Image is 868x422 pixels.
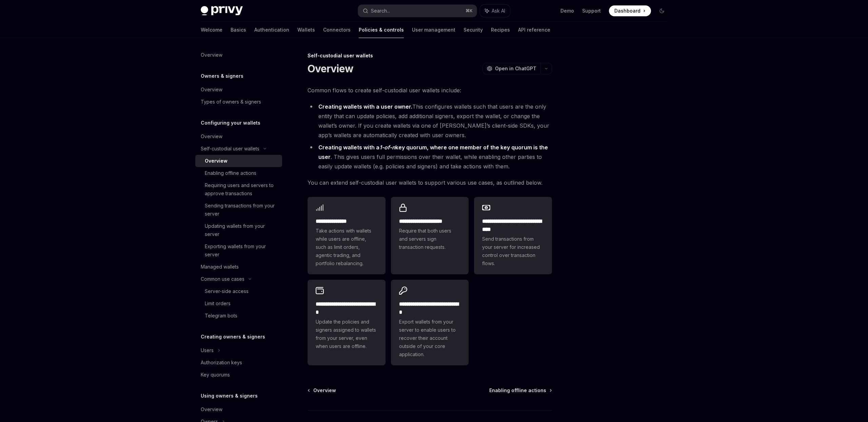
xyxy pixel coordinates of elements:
[195,167,282,179] a: Enabling offline actions
[201,405,222,414] div: Overview
[491,22,510,38] a: Recipes
[205,169,256,177] div: Enabling offline actions
[379,144,395,151] em: 1-of-n
[480,5,510,17] button: Ask AI
[201,51,222,59] div: Overview
[316,227,377,268] span: Take actions with wallets while users are offline, such as limit orders, agentic trading, and por...
[482,63,540,74] button: Open in ChatGPT
[195,356,282,369] a: Authorization keys
[560,7,574,14] a: Demo
[308,143,552,171] li: . This gives users full permissions over their wallet, while enabling other parties to easily upd...
[656,5,667,16] button: Toggle dark mode
[201,346,214,354] div: Users
[201,86,222,94] div: Overview
[308,62,353,75] h1: Overview
[231,22,246,38] a: Basics
[195,155,282,167] a: Overview
[195,285,282,297] a: Server-side access
[308,197,386,274] a: **** **** *****Take actions with wallets while users are offline, such as limit orders, agentic t...
[399,318,461,359] span: Export wallets from your server to enable users to recover their account outside of your core app...
[308,86,552,95] span: Common flows to create self-custodial user wallets include:
[201,132,222,141] div: Overview
[489,387,551,394] a: Enabling offline actions
[195,96,282,108] a: Types of owners & signers
[195,403,282,416] a: Overview
[412,22,455,38] a: User management
[359,22,404,38] a: Policies & controls
[195,130,282,143] a: Overview
[205,181,278,198] div: Requiring users and servers to approve transactions
[205,312,237,320] div: Telegram bots
[308,387,336,394] a: Overview
[195,261,282,273] a: Managed wallets
[205,242,278,259] div: Exporting wallets from your server
[254,22,289,38] a: Authentication
[201,263,239,271] div: Managed wallets
[205,287,249,295] div: Server-side access
[205,299,231,308] div: Limit orders
[399,227,461,251] span: Require that both users and servers sign transaction requests.
[205,202,278,218] div: Sending transactions from your server
[201,371,230,379] div: Key quorums
[518,22,550,38] a: API reference
[316,318,377,350] span: Update the policies and signers assigned to wallets from your server, even when users are offline.
[201,359,242,367] div: Authorization keys
[195,49,282,61] a: Overview
[195,297,282,310] a: Limit orders
[195,240,282,261] a: Exporting wallets from your server
[201,275,244,283] div: Common use cases
[371,7,390,15] div: Search...
[195,179,282,200] a: Requiring users and servers to approve transactions
[318,103,412,110] strong: Creating wallets with a user owner.
[205,222,278,238] div: Updating wallets from your server
[492,7,505,14] span: Ask AI
[201,72,243,80] h5: Owners & signers
[201,392,258,400] h5: Using owners & signers
[201,98,261,106] div: Types of owners & signers
[195,369,282,381] a: Key quorums
[201,119,260,127] h5: Configuring your wallets
[482,235,544,268] span: Send transactions from your server for increased control over transaction flows.
[201,22,222,38] a: Welcome
[201,333,265,341] h5: Creating owners & signers
[582,7,601,14] a: Support
[313,387,336,394] span: Overview
[614,7,640,14] span: Dashboard
[609,5,651,16] a: Dashboard
[201,6,243,16] img: dark logo
[318,144,548,160] strong: Creating wallets with a key quorum, where one member of the key quorum is the user
[297,22,315,38] a: Wallets
[195,220,282,240] a: Updating wallets from your server
[195,84,282,96] a: Overview
[323,22,351,38] a: Connectors
[489,387,546,394] span: Enabling offline actions
[308,178,552,187] span: You can extend self-custodial user wallets to support various use cases, as outlined below.
[495,65,536,72] span: Open in ChatGPT
[308,52,552,59] div: Self-custodial user wallets
[201,145,259,153] div: Self-custodial user wallets
[205,157,228,165] div: Overview
[195,200,282,220] a: Sending transactions from your server
[466,8,473,14] span: ⌘ K
[308,102,552,140] li: This configures wallets such that users are the only entity that can update policies, add additio...
[195,310,282,322] a: Telegram bots
[463,22,483,38] a: Security
[358,5,477,17] button: Search...⌘K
